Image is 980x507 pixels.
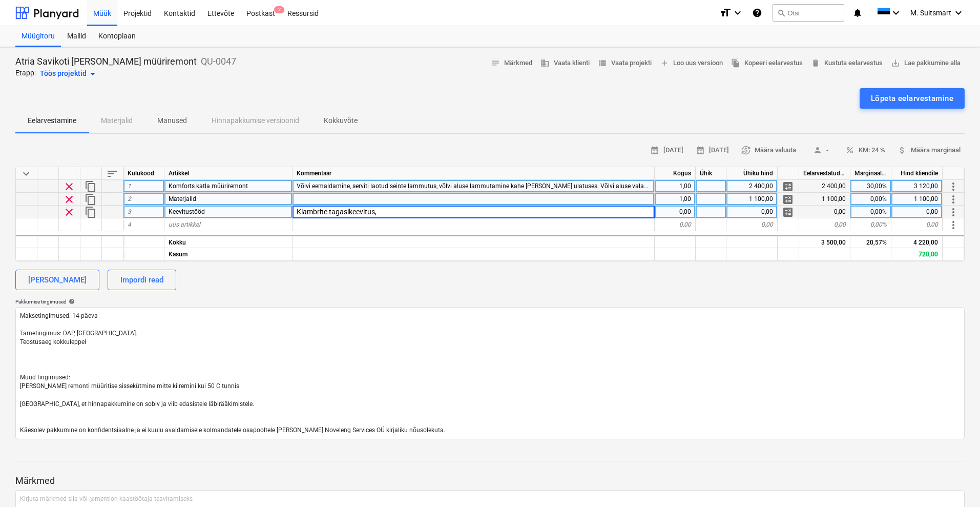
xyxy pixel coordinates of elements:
p: Eelarvestamine [28,115,76,126]
div: Artikkel [164,167,293,180]
span: Kopeeri eelarvestus [731,57,803,69]
span: Eemalda rida [63,193,75,206]
div: Pakkumise tingimused [15,298,965,305]
span: Märkmed [491,57,532,69]
div: Kokku [164,235,293,248]
a: Kontoplaan [92,26,142,47]
div: 0,00% [850,206,891,218]
span: 2 [274,6,284,13]
span: Eemalda rida [63,206,75,218]
span: Vaata klienti [540,57,590,69]
span: Ahenda kõik kategooriad [20,168,32,180]
div: 3 500,00 [799,235,850,248]
div: Marginaal, % [850,167,891,180]
span: Keevitustööd [169,208,205,215]
button: [DATE] [692,143,733,158]
span: notes [491,58,500,68]
span: 3 [128,208,131,215]
div: 0,00 [726,206,778,218]
span: [DATE] [650,145,683,156]
span: Halda rea detailset jaotust [782,193,794,206]
p: Atria Savikoti [PERSON_NAME] müüriremont [15,55,197,68]
button: KM: 24 % [841,143,889,158]
button: Vaata klienti [536,55,594,71]
span: arrow_drop_down [87,68,99,80]
div: Impordi read [120,273,163,287]
button: Lõpeta eelarvestamine [860,88,965,109]
span: KM: 24 % [845,145,885,156]
span: uus artikkel [169,221,200,228]
div: Lõpeta eelarvestamine [871,92,953,105]
div: Kogus [655,167,696,180]
span: Määra marginaal [898,145,961,156]
span: calendar_month [696,146,705,155]
span: add [660,58,669,68]
a: Mallid [61,26,92,47]
div: Eelarvestatud maksumus [799,167,850,180]
p: Märkmed [15,475,965,487]
button: - [804,143,837,158]
span: calendar_month [650,146,659,155]
span: Dubleeri rida [85,206,97,218]
span: Kustuta eelarvestus [811,57,883,69]
span: Loo uus versioon [660,57,723,69]
button: [DATE] [646,143,687,158]
div: 1 100,00 [799,193,850,206]
span: help [67,298,75,305]
span: Eemalda rida [63,180,75,193]
div: Hind kliendile [891,167,943,180]
button: Loo uus versioon [656,55,727,71]
div: 0,00% [850,193,891,206]
span: Materjalid [169,195,196,202]
span: Halda rea detailset jaotust [782,206,794,218]
div: 1 100,00 [891,193,943,206]
div: 0,00 [655,218,696,231]
span: attach_money [898,146,907,155]
div: 2 400,00 [799,180,850,193]
a: Müügitoru [15,26,61,47]
span: file_copy [731,58,740,68]
span: business [540,58,550,68]
div: 0,00% [850,218,891,231]
span: Rohkem toiminguid [947,206,960,218]
span: view_list [598,58,607,68]
div: Kasum [164,248,293,261]
div: 20,57% [850,235,891,248]
div: 1,00 [655,193,696,206]
span: Dubleeri rida [85,193,97,206]
span: 1 [128,182,131,190]
span: [DATE] [696,145,729,156]
span: Halda rea detailset jaotust [782,180,794,193]
button: [PERSON_NAME] [15,270,99,290]
div: 3 120,00 [891,180,943,193]
div: 0,00 [655,206,696,218]
p: Manused [157,115,187,126]
p: Kokkuvõte [324,115,358,126]
span: Dubleeri rida [85,180,97,193]
span: Komforts katla müüriremont [169,182,248,190]
div: [PERSON_NAME] [28,273,87,287]
button: Impordi read [108,270,176,290]
span: Määra valuuta [741,145,796,156]
span: person [813,146,822,155]
div: 2 400,00 [726,180,778,193]
div: Kulukood [123,167,164,180]
div: 0,00 [799,206,850,218]
div: 1 100,00 [726,193,778,206]
div: Ühik [696,167,726,180]
button: Kustuta eelarvestus [807,55,887,71]
span: 2 [128,195,131,202]
div: 30,00% [850,180,891,193]
div: 0,00 [891,218,943,231]
div: Ühiku hind [726,167,778,180]
span: save_alt [891,58,900,68]
span: 4 [128,221,131,228]
button: Kopeeri eelarvestus [727,55,807,71]
div: 0,00 [799,218,850,231]
span: delete [811,58,820,68]
p: QU-0047 [201,55,236,68]
span: Vaata projekti [598,57,652,69]
button: Määra marginaal [893,143,965,158]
